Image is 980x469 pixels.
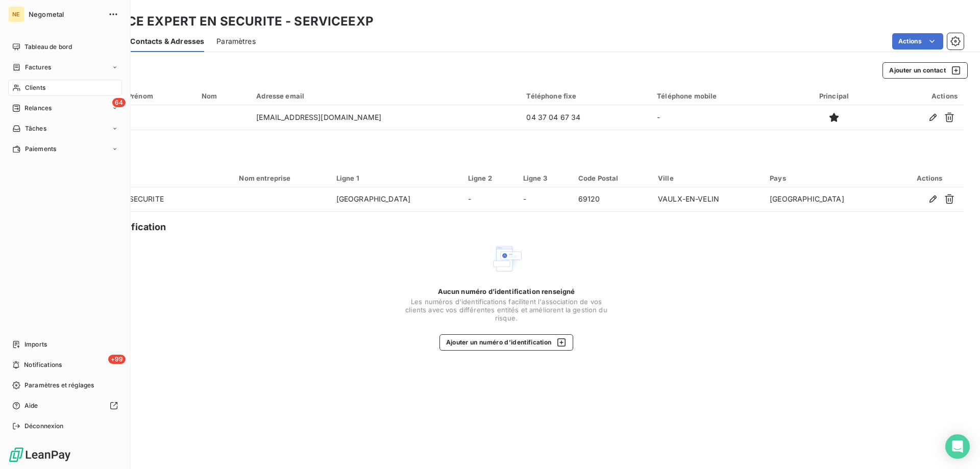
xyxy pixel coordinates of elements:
a: Aide [8,398,122,414]
span: Clients [25,83,45,92]
span: Aucun numéro d’identification renseigné [438,287,575,295]
span: +99 [108,355,126,364]
div: NE [8,6,24,22]
span: Paiements [25,144,56,154]
span: Notifications [24,360,62,369]
td: - [462,187,517,212]
span: Tâches [25,124,46,133]
span: Paramètres [216,36,256,46]
span: Imports [24,340,47,349]
td: 69120 [572,187,652,212]
div: Prénom [128,92,189,100]
div: Destinataire [55,174,227,182]
button: Actions [892,33,943,50]
h3: SERVICE EXPERT EN SECURITE - SERVICEEXP [90,12,374,31]
div: Téléphone mobile [657,92,787,100]
span: Contacts & Adresses [130,36,204,46]
div: Nom entreprise [239,174,324,182]
td: VAULX-EN-VELIN [652,187,764,212]
span: Paramètres et réglages [24,381,94,390]
td: SERVICE EXPERT EN SECURITE [49,187,233,212]
span: Déconnexion [24,422,64,431]
div: Ligne 3 [523,174,566,182]
span: Aide [24,401,38,410]
span: Les numéros d'identifications facilitent l'association de vos clients avec vos différentes entité... [404,298,608,322]
span: Negometal [29,10,102,18]
div: Ligne 2 [468,174,511,182]
button: Ajouter un contact [883,62,968,79]
div: Ligne 1 [336,174,456,182]
td: [EMAIL_ADDRESS][DOMAIN_NAME] [250,105,520,130]
td: [GEOGRAPHIC_DATA] [330,187,462,212]
div: Open Intercom Messenger [945,434,970,459]
span: Factures [25,63,51,72]
div: Adresse email [256,92,514,100]
img: Empty state [490,242,523,275]
span: 64 [112,98,126,107]
span: Tableau de bord [24,42,72,52]
span: Relances [24,104,52,113]
div: Téléphone fixe [526,92,645,100]
button: Ajouter un numéro d’identification [439,334,574,351]
div: Nom [202,92,244,100]
td: [GEOGRAPHIC_DATA] [764,187,895,212]
img: Logo LeanPay [8,447,71,463]
td: - [651,105,793,130]
div: Actions [901,174,958,182]
td: 04 37 04 67 34 [520,105,651,130]
td: - [517,187,572,212]
div: Ville [658,174,757,182]
div: Actions [881,92,958,100]
div: Code Postal [578,174,646,182]
div: Principal [799,92,869,100]
div: Pays [770,174,889,182]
